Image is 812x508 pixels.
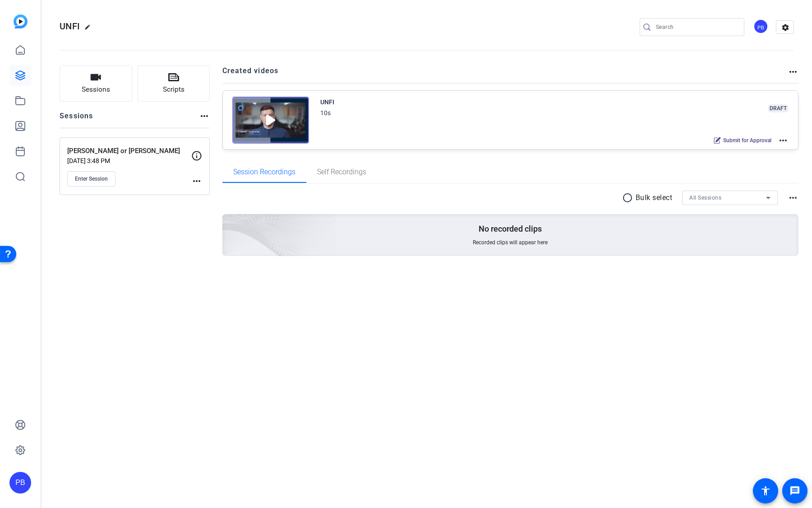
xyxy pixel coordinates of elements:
[138,65,210,102] button: Scripts
[788,192,798,203] mat-icon: more_horiz
[191,176,202,186] mat-icon: more_horiz
[9,472,31,494] div: PB
[222,65,788,83] h2: Created videos
[233,168,295,176] span: Session Recordings
[84,24,95,35] mat-icon: edit
[689,195,721,201] span: All Sessions
[60,65,132,102] button: Sessions
[199,111,210,121] mat-icon: more_horiz
[636,192,673,203] p: Bulk select
[163,84,185,95] span: Scripts
[622,192,636,203] mat-icon: radio_button_unchecked
[723,137,771,144] span: Submit for Approval
[75,175,108,182] span: Enter Session
[232,97,309,144] img: Creator Project Thumbnail
[789,485,800,496] mat-icon: message
[60,111,93,128] h2: Sessions
[760,485,771,496] mat-icon: accessibility
[768,104,789,112] div: DRAFT
[67,157,191,164] p: [DATE] 3:48 PM
[473,239,548,246] span: Recorded clips will appear here
[320,107,331,118] div: 10s
[320,97,334,107] div: UNFI
[776,21,794,34] mat-icon: settings
[656,22,737,33] input: Search
[778,135,789,146] mat-icon: more_horiz
[788,66,798,77] mat-icon: more_horiz
[60,21,80,32] span: UNFI
[82,84,110,95] span: Sessions
[753,19,769,35] ngx-avatar: Peter Bradt
[317,168,366,176] span: Self Recordings
[753,19,768,34] div: PB
[67,171,115,186] button: Enter Session
[14,14,28,28] img: blue-gradient.svg
[479,224,542,234] p: No recorded clips
[121,125,337,321] img: embarkstudio-empty-session.png
[67,146,191,156] p: [PERSON_NAME] or [PERSON_NAME]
